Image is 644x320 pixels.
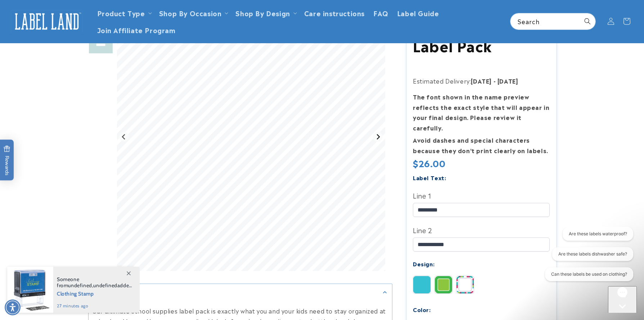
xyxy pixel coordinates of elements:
[471,76,492,85] strong: [DATE]
[413,260,434,268] label: Design:
[608,286,637,313] iframe: Gorgias live chat messenger
[97,8,145,18] a: Product Type
[413,173,446,182] label: Label Text:
[535,227,637,288] iframe: Gorgias live chat conversation starters
[580,13,595,29] button: Search
[397,9,439,17] span: Label Guide
[57,289,132,298] span: Clothing Stamp
[93,21,180,38] a: Join Affiliate Program
[155,4,231,21] summary: Shop By Occasion
[413,156,446,169] span: $26.00
[413,306,431,314] label: Color:
[5,299,21,315] div: Accessibility Menu
[68,282,92,289] span: undefined
[413,17,550,55] h1: School Supplies Label Pack
[413,276,431,294] img: Solid
[93,4,155,21] summary: Product Type
[97,26,176,34] span: Join Affiliate Program
[93,282,117,289] span: undefined
[304,9,365,17] span: Care instructions
[235,8,290,18] a: Shop By Design
[4,146,10,175] span: Rewards
[413,190,550,201] label: Line 1
[373,132,383,142] button: Next slide
[159,9,222,17] span: Shop By Occasion
[456,276,474,294] img: Stripes
[413,224,550,236] label: Line 2
[494,76,496,85] strong: -
[89,284,392,300] summary: Description
[300,4,369,21] a: Care instructions
[8,8,86,35] a: Label Land
[497,76,518,85] strong: [DATE]
[231,4,300,21] summary: Shop By Design
[413,135,548,155] strong: Avoid dashes and special characters because they don’t print clearly on labels.
[435,276,452,294] img: Border
[11,10,83,32] img: Label Land
[57,303,132,309] span: 27 minutes ago
[369,4,393,21] a: FAQ
[6,262,91,284] iframe: Sign Up via Text for Offers
[393,4,443,21] a: Label Guide
[413,92,549,132] strong: The font shown in the name preview reflects the exact style that will appear in your final design...
[57,276,132,289] span: Someone from , added this product to their cart.
[119,132,129,142] button: Go to last slide
[373,9,388,17] span: FAQ
[413,76,550,86] p: Estimated Delivery:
